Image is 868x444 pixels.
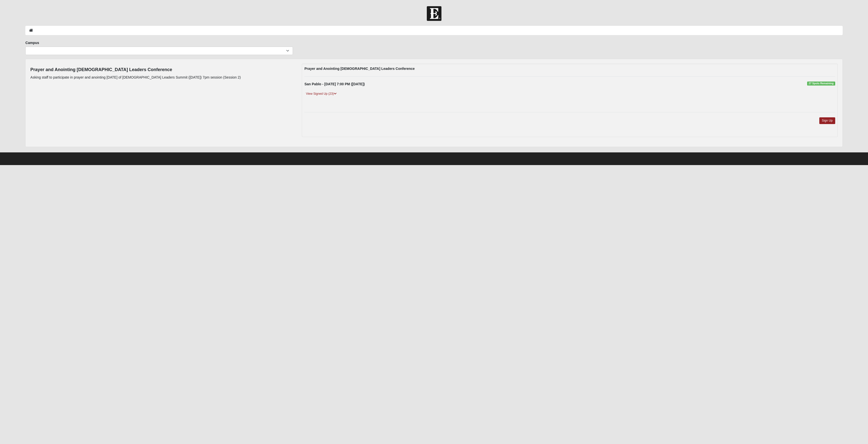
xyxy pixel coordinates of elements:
a: View Signed Up (23) [304,91,338,96]
h4: Prayer and Anointing [DEMOGRAPHIC_DATA] Leaders Conference [30,67,241,73]
span: 27 Spots Remaining [807,82,835,86]
img: Church of Eleven22 Logo [427,6,441,21]
label: Campus [25,40,39,45]
p: Asking staff to participate in prayer and anointing [DATE] of [DEMOGRAPHIC_DATA] Leaders Summit (... [30,75,241,80]
strong: Prayer and Anointing [DEMOGRAPHIC_DATA] Leaders Conference [304,67,415,71]
strong: San Pablo - [DATE] 7:00 PM ([DATE]) [304,82,365,86]
a: Sign Up [819,117,835,124]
